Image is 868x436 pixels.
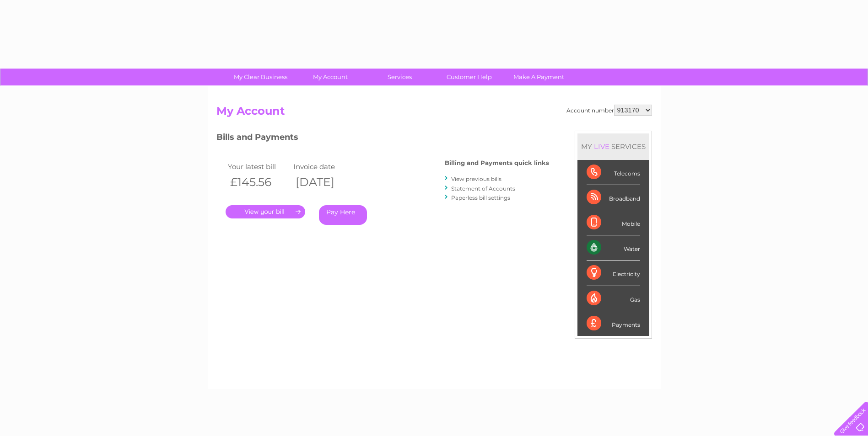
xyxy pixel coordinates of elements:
[291,160,357,173] td: Invoice date
[216,105,652,122] h2: My Account
[587,185,640,210] div: Broadband
[216,131,549,147] h3: Bills and Payments
[362,69,437,85] a: Services
[226,205,305,218] a: .
[587,286,640,311] div: Gas
[592,142,611,151] div: LIVE
[501,69,577,85] a: Make A Payment
[451,185,515,192] a: Statement of Accounts
[587,235,640,261] div: Water
[445,160,549,166] h4: Billing and Payments quick links
[226,173,291,191] th: £145.56
[291,173,357,191] th: [DATE]
[587,210,640,235] div: Mobile
[319,205,367,225] a: Pay Here
[226,160,291,173] td: Your latest bill
[566,105,652,116] div: Account number
[292,69,368,85] a: My Account
[431,69,507,85] a: Customer Help
[223,69,298,85] a: My Clear Business
[451,194,510,201] a: Paperless bill settings
[587,311,640,336] div: Payments
[587,261,640,286] div: Electricity
[577,133,649,160] div: MY SERVICES
[451,175,501,182] a: View previous bills
[587,160,640,185] div: Telecoms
